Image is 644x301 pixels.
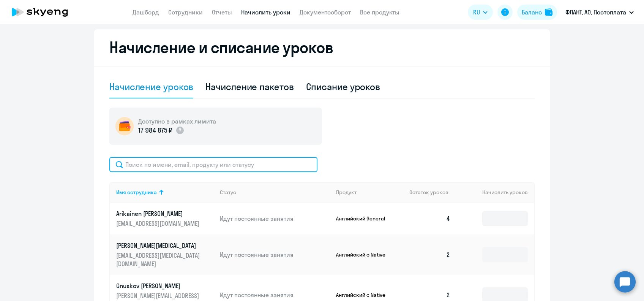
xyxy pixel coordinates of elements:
div: Остаток уроков [409,189,456,196]
span: RU [473,8,480,17]
div: Списание уроков [306,81,380,93]
div: Имя сотрудника [116,189,157,196]
h2: Начисление и списание уроков [109,38,535,57]
a: Документооборот [300,8,351,16]
p: 17 984 875 ₽ [138,125,172,135]
p: ФЛАНТ, АО, Постоплата [565,8,626,17]
a: Все продукты [360,8,399,16]
p: Идут постоянные занятия [220,250,330,259]
button: ФЛАНТ, АО, Постоплата [562,3,638,21]
td: 2 [403,234,456,275]
span: Остаток уроков [409,189,448,196]
div: Баланс [522,8,542,17]
td: 4 [403,203,456,234]
div: Имя сотрудника [116,189,214,196]
div: Продукт [336,189,404,196]
button: Балансbalance [517,5,557,20]
div: Статус [220,189,330,196]
a: Сотрудники [168,8,203,16]
p: [EMAIL_ADDRESS][MEDICAL_DATA][DOMAIN_NAME] [116,251,201,268]
div: Статус [220,189,236,196]
a: Arikainen [PERSON_NAME][EMAIL_ADDRESS][DOMAIN_NAME] [116,209,214,228]
img: balance [545,8,552,16]
p: Arikainen [PERSON_NAME] [116,209,201,218]
a: [PERSON_NAME][MEDICAL_DATA][EMAIL_ADDRESS][MEDICAL_DATA][DOMAIN_NAME] [116,241,214,268]
button: RU [468,5,493,20]
h5: Доступно в рамках лимита [138,117,216,125]
div: Начисление пакетов [205,81,294,93]
img: wallet-circle.png [115,117,134,135]
p: Gnuskov [PERSON_NAME] [116,282,201,290]
p: Английский с Native [336,291,393,298]
a: Отчеты [212,8,232,16]
th: Начислить уроков [456,182,534,203]
input: Поиск по имени, email, продукту или статусу [109,157,317,172]
p: Английский с Native [336,251,393,258]
a: Начислить уроки [241,8,290,16]
p: Английский General [336,215,393,222]
a: Дашборд [133,8,159,16]
div: Начисление уроков [109,81,193,93]
p: Идут постоянные занятия [220,291,330,299]
p: Идут постоянные занятия [220,214,330,223]
p: [PERSON_NAME][MEDICAL_DATA] [116,241,201,250]
p: [EMAIL_ADDRESS][DOMAIN_NAME] [116,219,201,228]
div: Продукт [336,189,357,196]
